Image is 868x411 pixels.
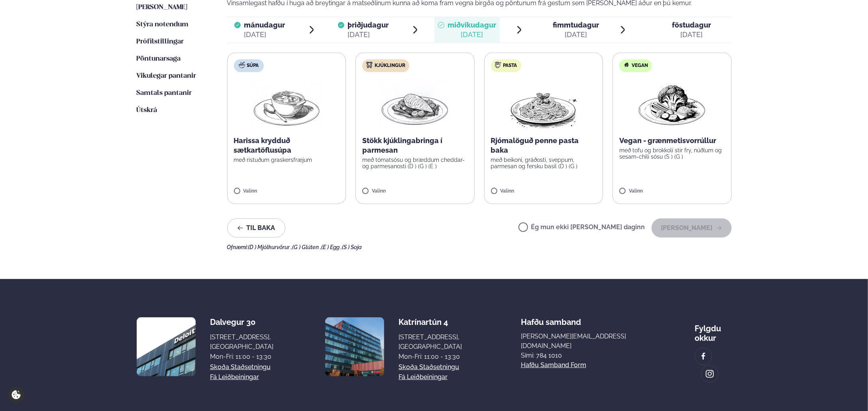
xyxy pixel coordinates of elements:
div: Mon-Fri: 11:00 - 13:30 [210,352,273,362]
p: Vegan - grænmetisvorrúllur [619,136,725,146]
p: með tómatsósu og bræddum cheddar- og parmesanosti (D ) (G ) (E ) [362,157,468,169]
span: Vikulegar pantanir [137,73,196,79]
span: (D ) Mjólkurvörur , [248,244,293,250]
div: Fylgdu okkur [695,317,731,343]
p: Harissa krydduð sætkartöflusúpa [234,136,340,155]
span: miðvikudagur [448,21,496,29]
div: Katrínartún 4 [399,317,462,327]
span: mánudagur [244,21,285,29]
img: Chicken-breast.png [380,79,450,130]
a: Vikulegar pantanir [137,71,196,81]
div: [STREET_ADDRESS], [GEOGRAPHIC_DATA] [210,332,273,352]
span: Pöntunarsaga [137,55,181,62]
span: Pasta [503,63,517,69]
span: Útskrá [137,107,157,114]
button: Til baka [227,218,285,238]
a: Útskrá [137,106,157,115]
img: soup.svg [239,62,245,68]
span: Prófílstillingar [137,38,184,45]
button: [PERSON_NAME] [652,218,732,238]
a: Stýra notendum [137,20,189,29]
span: fimmtudagur [553,21,599,29]
div: Ofnæmi: [227,244,732,250]
a: Pöntunarsaga [137,54,181,64]
span: (S ) Soja [342,244,362,250]
img: Soup.png [251,79,322,130]
a: Skoða staðsetningu [210,362,271,372]
a: [PERSON_NAME][EMAIL_ADDRESS][DOMAIN_NAME] [521,332,636,351]
p: Stökk kjúklingabringa í parmesan [362,136,468,155]
a: Skoða staðsetningu [399,362,459,372]
a: Prófílstillingar [137,37,184,47]
img: image alt [705,370,714,379]
img: image alt [325,317,384,376]
div: [DATE] [244,30,285,39]
span: (G ) Glúten , [293,244,322,250]
div: [DATE] [448,30,496,39]
div: Mon-Fri: 11:00 - 13:30 [399,352,462,362]
a: image alt [701,366,718,382]
span: [PERSON_NAME] [137,4,188,11]
a: image alt [695,348,712,365]
p: með beikoni, gráðosti, sveppum, parmesan og fersku basil (D ) (G ) [491,157,597,169]
p: með tofu og brokkolí stir fry, núðlum og sesam-chili sósu (S ) (G ) [619,147,725,160]
img: Vegan.svg [623,62,630,68]
img: Vegan.png [637,79,707,130]
a: Hafðu samband form [521,360,586,370]
div: [DATE] [672,30,711,39]
span: (E ) Egg , [322,244,342,250]
span: Kjúklingur [375,63,405,69]
img: chicken.svg [366,62,373,68]
img: Spagetti.png [509,79,579,130]
img: image alt [137,317,196,376]
span: Vegan [632,63,648,69]
img: pasta.svg [495,62,501,68]
div: [DATE] [348,30,389,39]
span: Hafðu samband [521,311,581,327]
a: Cookie settings [8,387,24,403]
a: Samtals pantanir [137,88,192,98]
a: [PERSON_NAME] [137,3,188,12]
a: Fá leiðbeiningar [210,372,259,382]
span: föstudagur [672,21,711,29]
div: Dalvegur 30 [210,317,273,327]
p: með ristuðum graskersfræjum [234,157,340,163]
a: Fá leiðbeiningar [399,372,448,382]
span: þriðjudagur [348,21,389,29]
span: Stýra notendum [137,21,189,28]
p: Sími: 784 1010 [521,351,636,360]
span: Súpa [247,63,259,69]
span: Samtals pantanir [137,90,192,96]
div: [DATE] [553,30,599,39]
img: image alt [699,352,708,361]
p: Rjómalöguð penne pasta baka [491,136,597,155]
div: [STREET_ADDRESS], [GEOGRAPHIC_DATA] [399,332,462,352]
